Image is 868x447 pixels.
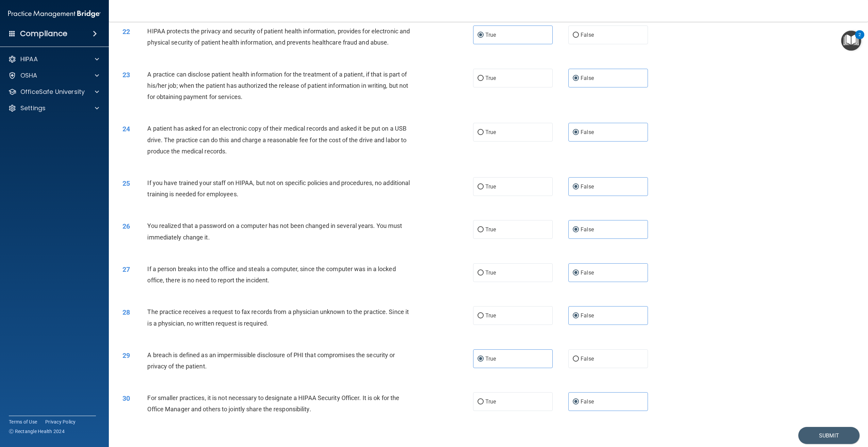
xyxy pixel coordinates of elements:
iframe: Drift Widget Chat Controller [750,399,860,426]
span: True [485,32,496,38]
span: True [485,312,496,319]
span: 22 [122,28,130,36]
span: False [581,355,594,362]
span: True [485,355,496,362]
input: True [478,313,484,318]
span: A practice can disclose patient health information for the treatment of a patient, if that is par... [147,71,408,100]
input: True [478,227,484,232]
span: 25 [122,179,130,187]
input: False [573,76,579,81]
h4: Compliance [20,29,67,38]
a: OfficeSafe University [8,88,99,96]
a: Settings [8,104,99,112]
input: True [478,184,484,189]
span: True [485,183,496,190]
span: True [485,226,496,233]
span: 28 [122,308,130,316]
span: If a person breaks into the office and steals a computer, since the computer was in a locked offi... [147,265,396,284]
span: False [581,129,594,135]
input: True [478,357,484,362]
p: HIPAA [20,55,38,63]
p: Settings [20,104,46,112]
span: 26 [122,222,130,230]
span: False [581,32,594,38]
span: If you have trained your staff on HIPAA, but not on specific policies and procedures, no addition... [147,179,410,198]
span: False [581,183,594,190]
a: HIPAA [8,55,99,63]
span: You realized that a password on a computer has not been changed in several years. You must immedi... [147,222,402,241]
p: OfficeSafe University [20,88,85,96]
span: Ⓒ Rectangle Health 2024 [9,428,65,435]
span: 29 [122,351,130,360]
input: False [573,399,579,404]
span: 30 [122,394,130,402]
div: 2 [858,35,861,44]
span: 23 [122,71,130,79]
span: True [485,269,496,276]
a: Terms of Use [9,418,37,425]
input: False [573,130,579,135]
span: False [581,312,594,319]
span: False [581,226,594,233]
span: For smaller practices, it is not necessary to designate a HIPAA Security Officer. It is ok for th... [147,394,399,413]
img: PMB logo [8,7,101,21]
span: False [581,75,594,81]
span: False [581,398,594,405]
span: 27 [122,265,130,274]
p: OSHA [20,71,37,80]
input: True [478,33,484,38]
input: False [573,357,579,362]
input: False [573,313,579,318]
input: True [478,399,484,404]
input: False [573,270,579,276]
span: 24 [122,125,130,133]
span: A patient has asked for an electronic copy of their medical records and asked it be put on a USB ... [147,125,406,154]
input: False [573,184,579,189]
input: True [478,76,484,81]
input: False [573,33,579,38]
button: Open Resource Center, 2 new notifications [841,31,861,51]
span: True [485,398,496,405]
span: The practice receives a request to fax records from a physician unknown to the practice. Since it... [147,308,409,327]
input: True [478,130,484,135]
a: Privacy Policy [45,418,76,425]
span: True [485,129,496,135]
a: OSHA [8,71,99,80]
input: False [573,227,579,232]
span: HIPAA protects the privacy and security of patient health information, provides for electronic an... [147,28,410,46]
span: True [485,75,496,81]
span: A breach is defined as an impermissible disclosure of PHI that compromises the security or privac... [147,351,395,370]
span: False [581,269,594,276]
button: Submit [798,427,859,444]
input: True [478,270,484,276]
